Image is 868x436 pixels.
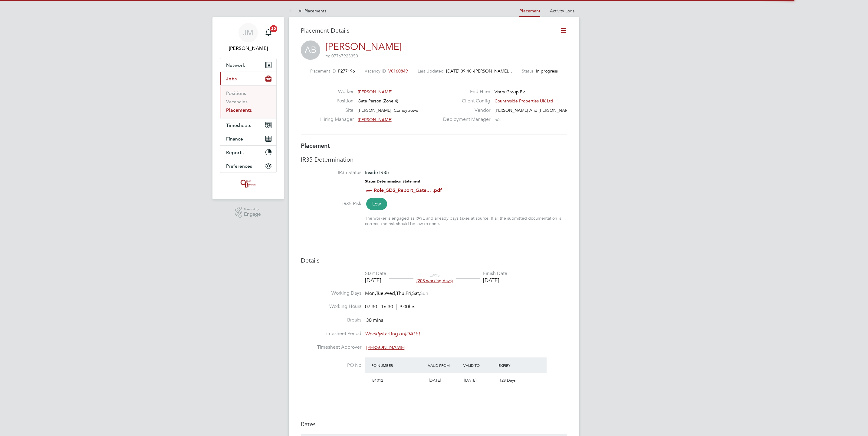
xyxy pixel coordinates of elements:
[420,290,428,296] span: Sun
[338,68,355,74] span: P277196
[464,378,476,383] span: [DATE]
[365,215,567,226] div: The worker is engaged as PAYE and already pays taxes at source. If all the submitted documentatio...
[239,179,257,189] img: oneillandbrennan-logo-retina.png
[365,331,381,337] em: Weekly
[429,378,441,383] span: [DATE]
[474,68,512,74] span: [PERSON_NAME]…
[301,331,361,337] label: Timesheet Period
[301,156,567,163] h3: IR35 Determination
[220,118,276,132] button: Timesheets
[365,270,386,277] div: Start Date
[220,45,277,52] span: Jack Mott
[439,98,490,104] label: Client Config
[370,360,426,371] div: PO Number
[301,344,361,350] label: Timesheet Approver
[365,170,389,175] span: Inside IR35
[320,89,353,95] label: Worker
[416,278,453,283] span: (203 working days)
[499,378,516,383] span: 128 Days
[495,117,501,122] span: n/a
[289,8,326,14] a: All Placements
[301,27,551,34] h3: Placement Details
[325,41,402,53] a: [PERSON_NAME]
[372,378,383,383] span: B1012
[376,290,385,296] span: Tue,
[358,89,393,95] span: [PERSON_NAME]
[244,212,261,217] span: Engage
[301,257,567,264] h3: Details
[320,116,353,123] label: Hiring Manager
[366,317,383,323] span: 30 mins
[495,98,553,104] span: Countryside Properties UK Ltd
[220,179,277,189] a: Go to home page
[212,17,284,199] nav: Main navigation
[301,420,567,428] h3: Rates
[301,40,320,60] span: AB
[301,170,361,176] label: IR35 Status
[226,99,248,105] a: Vacancies
[226,76,237,82] span: Jobs
[226,136,243,142] span: Finance
[374,187,442,193] a: Role_SDS_Report_Gate... .pdf
[310,68,336,74] label: Placement ID
[497,360,532,371] div: Expiry
[405,331,419,337] em: [DATE]
[495,108,607,113] span: [PERSON_NAME] And [PERSON_NAME] Construction Li…
[418,68,444,74] label: Last Updated
[220,159,276,173] button: Preferences
[301,142,330,149] b: Placement
[325,53,358,59] span: m: 07767923350
[366,198,387,210] span: Low
[358,98,398,104] span: Gate Person (Zone 4)
[385,290,396,296] span: Wed,
[396,290,406,296] span: Thu,
[519,8,540,14] a: Placement
[301,290,361,296] label: Working Days
[243,29,253,37] span: JM
[220,58,276,72] button: Network
[522,68,534,74] label: Status
[220,146,276,159] button: Reports
[358,108,418,113] span: [PERSON_NAME], Comeytrowe
[426,360,462,371] div: Valid From
[446,68,474,74] span: [DATE] 09:40 -
[301,362,361,369] label: PO No
[388,68,408,74] span: V0160849
[366,344,405,350] span: [PERSON_NAME]
[220,72,276,85] button: Jobs
[262,23,275,42] a: 20
[483,270,507,277] div: Finish Date
[320,107,353,114] label: Site
[550,8,574,14] a: Activity Logs
[396,304,415,310] span: 9.00hrs
[483,277,507,284] div: [DATE]
[406,290,412,296] span: Fri,
[365,290,376,296] span: Mon,
[244,207,261,212] span: Powered by
[365,331,419,337] span: starting on
[439,107,490,114] label: Vendor
[365,277,386,284] div: [DATE]
[301,317,361,323] label: Breaks
[226,107,252,113] a: Placements
[235,207,261,218] a: Powered byEngage
[412,290,420,296] span: Sat,
[270,25,277,32] span: 20
[226,62,245,68] span: Network
[301,303,361,310] label: Working Hours
[220,85,276,118] div: Jobs
[536,68,558,74] span: In progress
[462,360,497,371] div: Valid To
[320,98,353,104] label: Position
[495,89,525,95] span: Vistry Group Plc
[226,163,252,169] span: Preferences
[439,116,490,123] label: Deployment Manager
[365,304,415,310] div: 07:30 - 16:30
[365,179,420,183] strong: Status Determination Statement
[413,273,456,283] div: DAYS
[220,23,277,52] a: JM[PERSON_NAME]
[226,122,251,128] span: Timesheets
[301,201,361,207] label: IR35 Risk
[226,90,246,96] a: Positions
[226,150,244,155] span: Reports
